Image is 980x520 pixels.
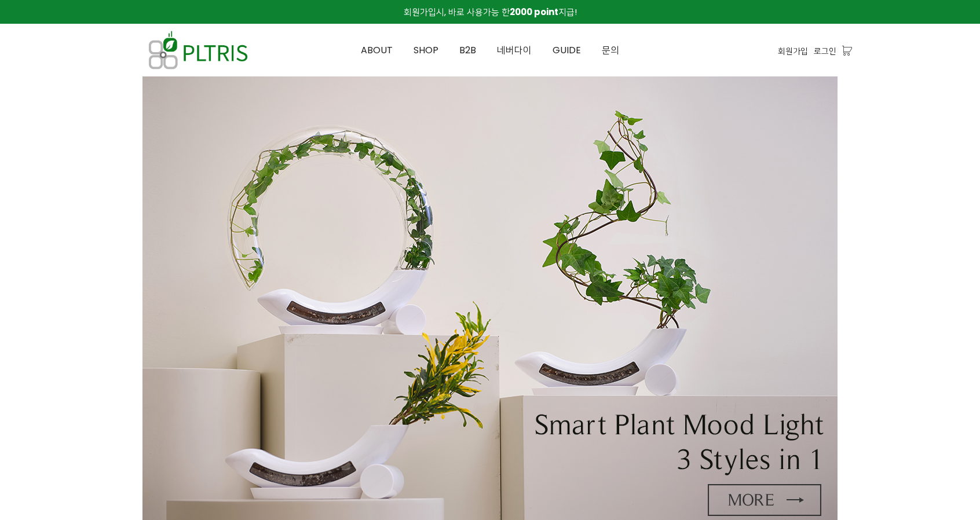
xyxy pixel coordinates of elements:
a: 문의 [591,24,630,76]
a: B2B [449,24,487,76]
span: 네버다이 [497,43,532,57]
span: GUIDE [553,43,581,57]
span: SHOP [414,43,438,57]
span: 문의 [602,43,619,57]
span: ABOUT [361,43,393,57]
a: 회원가입 [778,45,808,57]
a: SHOP [403,24,449,76]
a: 로그인 [814,45,836,57]
a: ABOUT [350,24,403,76]
span: 회원가입시, 바로 사용가능 한 지급! [404,6,577,18]
span: B2B [459,43,476,57]
a: GUIDE [542,24,591,76]
strong: 2000 point [510,6,558,18]
a: 네버다이 [487,24,542,76]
